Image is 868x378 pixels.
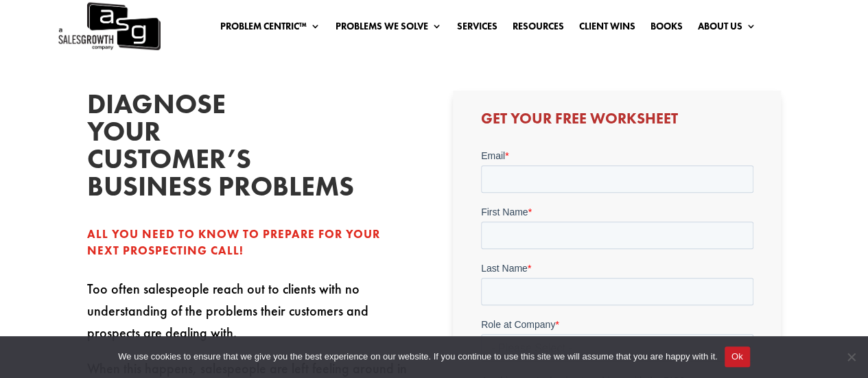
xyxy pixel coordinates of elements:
[844,350,858,364] span: No
[456,21,497,36] a: Services
[697,21,755,36] a: About Us
[335,21,441,36] a: Problems We Solve
[481,111,753,133] h3: Get Your Free Worksheet
[118,350,717,364] span: We use cookies to ensure that we give you the best experience on our website. If you continue to ...
[87,278,415,357] p: Too often salespeople reach out to clients with no understanding of the problems their customers ...
[220,21,320,36] a: Problem Centric™
[87,91,293,207] h2: Diagnose your customer’s business problems
[512,21,563,36] a: Resources
[725,346,750,367] button: Ok
[650,21,682,36] a: Books
[578,21,635,36] a: Client Wins
[87,226,415,259] div: All you need to know to prepare for your next prospecting call!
